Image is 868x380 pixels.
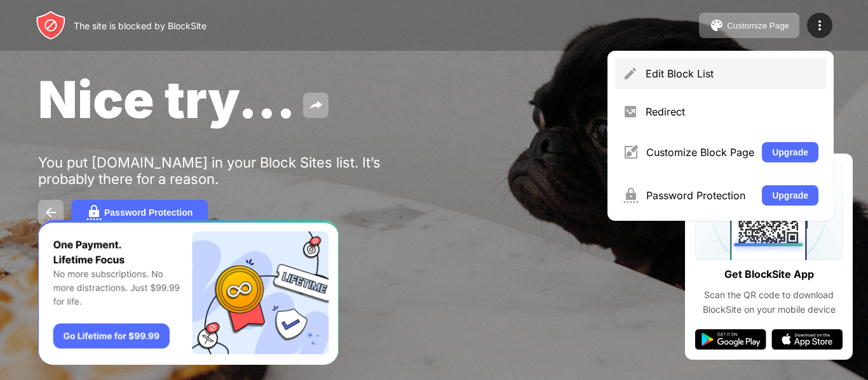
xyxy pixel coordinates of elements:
[771,329,843,350] img: app-store.svg
[695,329,766,350] img: google-play.svg
[623,145,639,160] img: menu-customize.svg
[812,18,827,33] img: menu-icon.svg
[623,66,638,81] img: menu-pencil.svg
[699,13,799,38] button: Customize Page
[727,21,789,30] div: Customize Page
[43,205,58,220] img: back.svg
[623,188,639,203] img: menu-password.svg
[308,98,323,113] img: share.svg
[646,105,818,118] div: Redirect
[71,200,208,225] button: Password Protection
[104,207,193,218] div: Password Protection
[646,146,754,159] div: Customize Block Page
[36,10,66,41] img: header-logo.svg
[623,104,638,119] img: menu-redirect.svg
[86,205,102,220] img: password.svg
[646,189,754,202] div: Password Protection
[646,67,818,80] div: Edit Block List
[38,220,339,365] iframe: Banner
[38,154,431,187] div: You put [DOMAIN_NAME] in your Block Sites list. It’s probably there for a reason.
[74,20,207,31] div: The site is blocked by BlockSite
[709,18,724,33] img: pallet.svg
[695,288,843,317] div: Scan the QR code to download BlockSite on your mobile device
[762,142,818,162] button: Upgrade
[762,185,818,206] button: Upgrade
[38,69,295,130] span: Nice try...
